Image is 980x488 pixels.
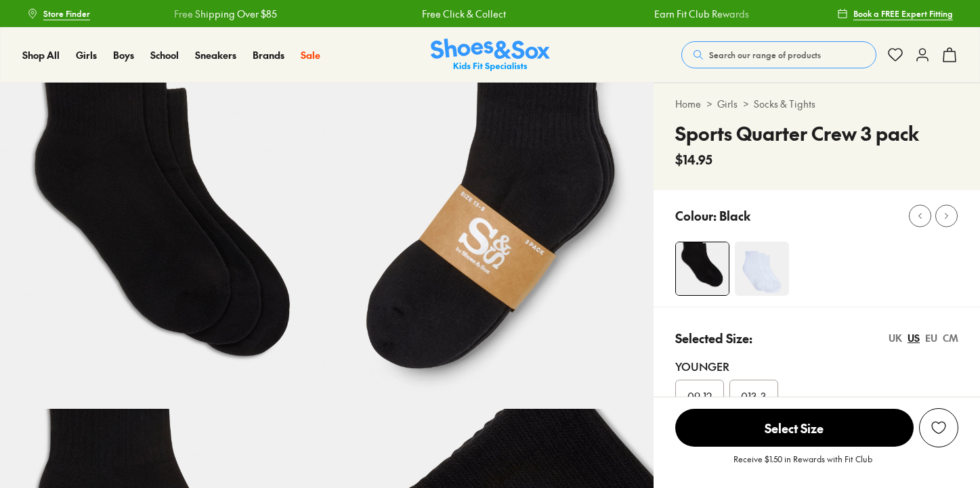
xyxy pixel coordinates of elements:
[150,48,179,62] a: School
[253,48,284,62] a: Brands
[675,358,958,374] div: Younger
[687,388,712,404] span: 09-12
[431,39,550,72] img: SNS_Logo_Responsive.svg
[837,1,953,26] a: Book a FREE Expert Fitting
[919,408,958,447] button: Add to Wishlist
[113,48,134,62] span: Boys
[943,331,958,345] div: CM
[675,119,919,148] h4: Sports Quarter Crew 3 pack
[43,7,90,20] span: Store Finder
[195,48,236,62] a: Sneakers
[76,48,97,62] a: Girls
[675,329,752,347] p: Selected Size:
[195,48,236,62] span: Sneakers
[754,97,815,111] a: Socks & Tights
[675,150,712,169] span: $14.95
[853,7,953,20] span: Book a FREE Expert Fitting
[741,388,766,404] span: 013-3
[675,97,701,111] a: Home
[908,331,920,345] div: US
[925,331,937,345] div: EU
[27,1,90,26] a: Store Finder
[326,83,653,409] img: 5-540582_1
[253,48,284,62] span: Brands
[150,48,179,62] span: School
[676,242,729,295] img: 4-540581_1
[675,206,717,225] p: Colour:
[431,39,550,72] a: Shoes & Sox
[733,453,872,477] p: Receive $1.50 in Rewards with Fit Club
[681,41,876,68] button: Search our range of products
[113,48,134,62] a: Boys
[719,206,750,225] p: Black
[22,48,60,62] span: Shop All
[709,49,821,61] span: Search our range of products
[654,7,749,21] a: Earn Fit Club Rewards
[301,48,320,62] span: Sale
[717,97,738,111] a: Girls
[174,7,277,21] a: Free Shipping Over $85
[735,242,789,296] img: 4-356403_1
[675,97,958,111] div: > >
[675,409,914,447] span: Select Size
[76,48,97,62] span: Girls
[301,48,320,62] a: Sale
[22,48,60,62] a: Shop All
[422,7,506,21] a: Free Click & Collect
[889,331,902,345] div: UK
[675,408,914,447] button: Select Size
